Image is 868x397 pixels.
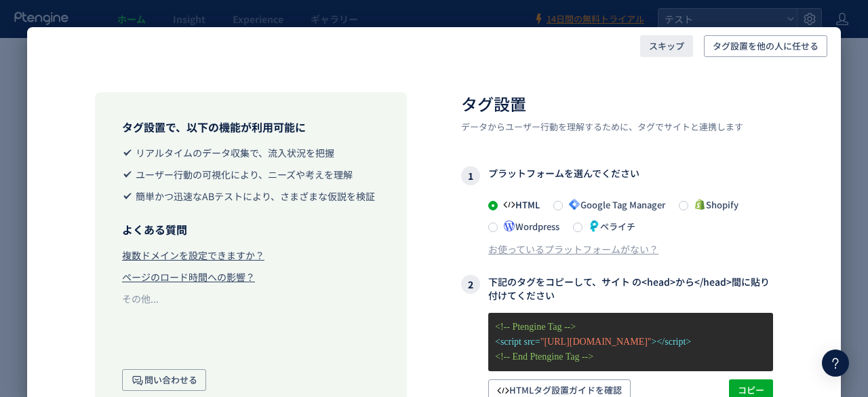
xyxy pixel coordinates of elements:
i: 2 [461,275,480,294]
p: データからユーザー行動を理解するために、タグでサイトと連携します [461,121,773,134]
h3: よくある質問 [122,222,380,238]
button: タグ設置を他の人に任せる [704,35,827,57]
li: 簡単かつ迅速なABテストにより、さまざまな仮説を検証 [122,189,380,203]
img: logo_orange.svg [22,22,33,33]
h3: 下記のタグをコピーして、サイト の<head>から</head>間に貼り付けてください [461,275,773,302]
li: ユーザー行動の可視化により、ニーズや考えを理解 [122,168,380,181]
button: スキップ [640,35,693,57]
img: tab_keywords_by_traffic_grey.svg [142,80,153,91]
li: リアルタイムのデータ収集で、流入状況を把握 [122,146,380,159]
span: タグ設置を他の人に任せる [713,35,818,57]
img: tab_domain_overview_orange.svg [46,80,57,91]
p: <!-- End Ptengine Tag --> [495,349,766,364]
span: Google Tag Manager [563,198,665,211]
span: Wordpress [498,220,559,233]
div: キーワード流入 [157,81,218,90]
i: 1 [461,166,480,185]
span: 問い合わせる [131,369,197,391]
h2: タグ設置 [461,92,773,115]
span: "[URL][DOMAIN_NAME]" [540,337,652,347]
img: website_grey.svg [22,35,33,48]
div: ドメイン概要 [61,81,113,90]
span: スキップ [649,35,684,57]
h3: タグ設置で、以下の機能が利用可能に [122,119,380,135]
div: ドメイン: [DOMAIN_NAME] [35,35,157,48]
span: Shopify [688,198,738,211]
span: ペライチ [583,220,635,233]
p: <!-- Ptengine Tag --> [495,320,766,335]
div: v 4.0.25 [38,22,66,33]
div: ページのロード時間への影響？ [122,270,255,284]
div: 複数ドメインを設定できますか？ [122,248,264,262]
button: 問い合わせる [122,369,206,391]
p: <script src= ></script> [495,335,766,349]
span: HTML [498,198,540,211]
div: その他... [122,292,159,305]
h3: プラットフォームを選んでください [461,166,773,185]
div: お使っているプラットフォームがない？ [488,242,658,256]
